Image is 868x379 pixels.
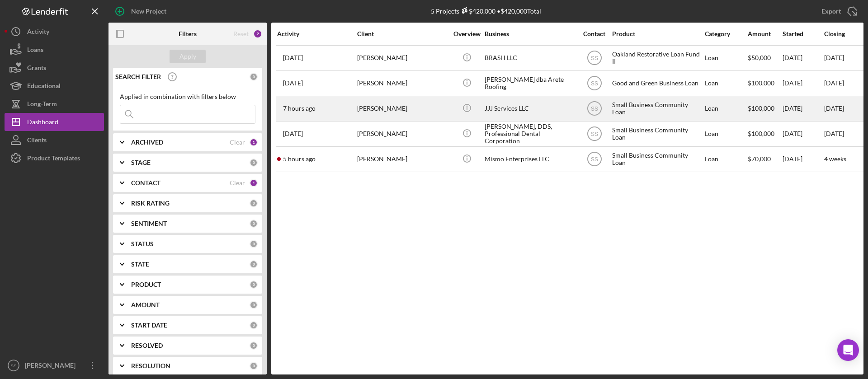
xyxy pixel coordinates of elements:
[824,79,844,87] time: [DATE]
[131,200,170,207] b: RISK RATING
[283,105,316,112] time: 2025-09-15 16:21
[590,106,598,112] text: SS
[131,240,154,248] b: STATUS
[431,7,541,15] div: 5 Projects • $420,000 Total
[283,54,303,61] time: 2025-08-26 17:26
[250,362,258,370] div: 0
[131,281,161,288] b: PRODUCT
[357,30,448,37] div: Client
[233,30,249,37] div: Reset
[5,356,104,374] button: SS[PERSON_NAME]
[783,71,823,95] div: [DATE]
[612,97,703,121] div: Small Business Community Loan
[250,220,258,228] div: 0
[357,122,448,146] div: [PERSON_NAME]
[131,159,151,166] b: STAGE
[450,30,484,37] div: Overview
[27,41,43,61] div: Loans
[230,139,245,146] div: Clear
[115,73,161,80] b: SEARCH FILTER
[283,155,316,163] time: 2025-09-15 18:32
[283,130,303,137] time: 2025-09-11 15:19
[783,122,823,146] div: [DATE]
[748,155,771,163] span: $70,000
[5,149,104,167] button: Product Templates
[748,71,782,95] div: $100,000
[824,155,846,163] time: 4 weeks
[590,55,598,61] text: SS
[748,97,782,121] div: $100,000
[283,80,303,87] time: 2025-08-12 22:26
[485,46,575,70] div: BRASH LLC
[748,46,782,70] div: $50,000
[705,30,747,37] div: Category
[5,95,104,113] button: Long-Term
[612,46,703,70] div: Oakland Restorative Loan Fund II
[590,131,598,137] text: SS
[27,77,61,97] div: Educational
[357,97,448,121] div: [PERSON_NAME]
[485,97,575,121] div: JJJ Services LLC
[821,2,841,20] div: Export
[250,240,258,248] div: 0
[230,179,245,187] div: Clear
[108,2,175,20] button: New Project
[748,122,782,146] div: $100,000
[824,104,844,112] time: [DATE]
[11,363,17,368] text: SS
[250,342,258,350] div: 0
[27,95,57,115] div: Long-Term
[131,342,163,349] b: RESOLVED
[179,30,197,37] b: Filters
[824,54,844,61] time: [DATE]
[357,71,448,95] div: [PERSON_NAME]
[250,321,258,329] div: 0
[357,147,448,171] div: [PERSON_NAME]
[250,260,258,268] div: 0
[5,77,104,95] button: Educational
[783,46,823,70] div: [DATE]
[277,30,356,37] div: Activity
[250,159,258,167] div: 0
[612,122,703,146] div: Small Business Community Loan
[5,41,104,59] button: Loans
[131,179,160,187] b: CONTACT
[131,2,166,20] div: New Project
[612,30,703,37] div: Product
[250,281,258,289] div: 0
[612,71,703,95] div: Good and Green Business Loan
[357,46,448,70] div: [PERSON_NAME]
[27,149,80,169] div: Product Templates
[131,301,160,309] b: AMOUNT
[27,113,58,133] div: Dashboard
[748,30,782,37] div: Amount
[250,73,258,81] div: 0
[131,362,170,370] b: RESOLUTION
[612,147,703,171] div: Small Business Community Loan
[590,80,598,87] text: SS
[590,156,598,163] text: SS
[131,322,167,329] b: START DATE
[812,2,863,20] button: Export
[5,131,104,149] button: Clients
[705,122,747,146] div: Loan
[27,59,46,79] div: Grants
[5,113,104,131] a: Dashboard
[27,131,47,151] div: Clients
[783,30,823,37] div: Started
[837,339,859,361] div: Open Intercom Messenger
[705,46,747,70] div: Loan
[5,59,104,77] button: Grants
[485,71,575,95] div: [PERSON_NAME] dba Arete Roofing
[485,122,575,146] div: [PERSON_NAME], DDS, Professional Dental Corporation
[5,23,104,41] a: Activity
[120,93,255,100] div: Applied in combination with filters below
[253,29,262,38] div: 2
[131,261,149,268] b: STATE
